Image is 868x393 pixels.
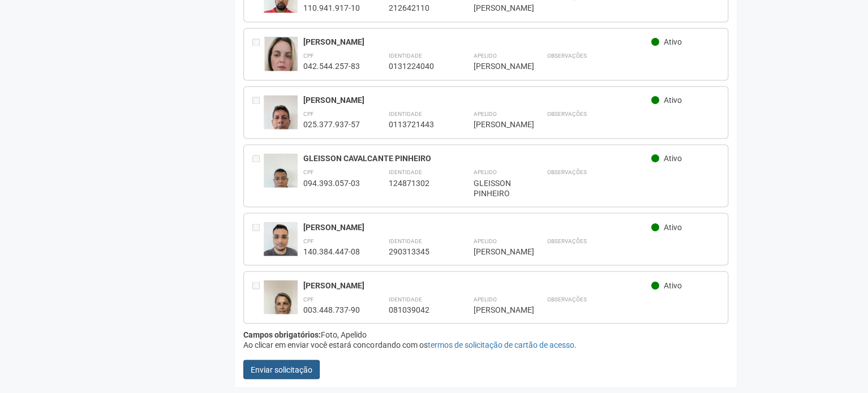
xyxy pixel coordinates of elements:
[427,340,574,349] a: termos de solicitação de cartão de acesso
[303,169,314,175] strong: CPF
[303,61,360,71] div: 042.544.257-83
[547,296,586,302] strong: Observações
[388,3,445,13] div: 212642110
[264,280,298,325] img: user.jpg
[303,37,651,47] div: [PERSON_NAME]
[473,304,518,314] div: [PERSON_NAME]
[547,111,586,117] strong: Observações
[388,296,422,302] strong: Identidade
[264,222,298,267] img: user.jpg
[303,111,314,117] strong: CPF
[264,153,298,198] img: user.jpg
[303,178,360,188] div: 094.393.057-03
[388,53,422,59] strong: Identidade
[303,246,360,256] div: 140.384.447-08
[473,3,518,13] div: [PERSON_NAME]
[664,280,682,290] span: Ativo
[547,53,586,59] strong: Observações
[473,53,496,59] strong: Apelido
[303,119,360,129] div: 025.377.937-57
[664,96,682,105] span: Ativo
[473,111,496,117] strong: Apelido
[388,246,445,256] div: 290313345
[243,329,728,339] div: Foto, Apelido
[388,304,445,314] div: 081039042
[473,119,518,129] div: [PERSON_NAME]
[664,154,682,163] span: Ativo
[547,169,586,175] strong: Observações
[388,119,445,129] div: 0113721443
[388,111,422,117] strong: Identidade
[303,296,314,302] strong: CPF
[547,237,586,244] strong: Observações
[252,280,264,314] div: Entre em contato com a Aministração para solicitar o cancelamento ou 2a via
[264,95,298,140] img: user.jpg
[303,304,360,314] div: 003.448.737-90
[243,360,320,379] button: Enviar solicitação
[473,237,496,244] strong: Apelido
[243,339,728,349] div: Ao clicar em enviar você estará concordando com os .
[303,222,651,232] div: [PERSON_NAME]
[473,246,518,256] div: [PERSON_NAME]
[388,61,445,71] div: 0131224040
[303,237,314,244] strong: CPF
[243,330,321,339] strong: Campos obrigatórios:
[303,3,360,13] div: 110.941.917-10
[388,169,422,175] strong: Identidade
[252,95,264,129] div: Entre em contato com a Aministração para solicitar o cancelamento ou 2a via
[388,178,445,188] div: 124871302
[252,153,264,198] div: Entre em contato com a Aministração para solicitar o cancelamento ou 2a via
[303,280,651,290] div: [PERSON_NAME]
[664,222,682,231] span: Ativo
[473,61,518,71] div: [PERSON_NAME]
[303,53,314,59] strong: CPF
[473,296,496,302] strong: Apelido
[388,237,422,244] strong: Identidade
[664,37,682,46] span: Ativo
[473,178,518,198] div: GLEISSON PINHEIRO
[303,153,651,163] div: GLEISSON CAVALCANTE PINHEIRO
[264,37,298,94] img: user.jpg
[252,222,264,256] div: Entre em contato com a Aministração para solicitar o cancelamento ou 2a via
[303,95,651,105] div: [PERSON_NAME]
[473,169,496,175] strong: Apelido
[252,37,264,71] div: Entre em contato com a Aministração para solicitar o cancelamento ou 2a via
